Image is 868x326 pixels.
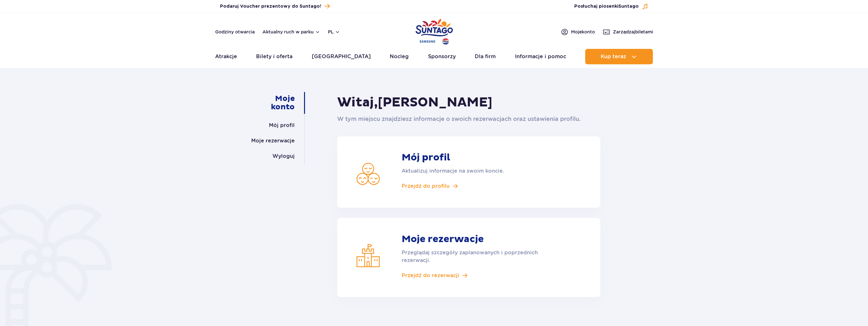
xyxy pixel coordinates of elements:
[574,3,648,10] button: Posłuchaj piosenkiSuntago
[574,3,639,10] span: Posłuchaj piosenki
[402,183,450,190] span: Przejdź do profilu
[253,92,295,114] a: Moje konto
[220,3,321,10] span: Podaruj Voucher prezentowy do Suntago!
[515,49,566,64] a: Informacje i pomoc
[390,49,409,64] a: Nocleg
[337,114,600,123] p: W tym miejscu znajdziesz informacje o swoich rezerwacjach oraz ustawienia profilu.
[328,29,340,35] button: pl
[337,95,600,111] h1: Witaj,
[618,4,639,9] span: Suntago
[475,49,496,64] a: Dla firm
[269,118,295,133] a: Mój profil
[378,95,492,111] span: [PERSON_NAME]
[402,152,553,163] strong: Mój profil
[402,167,553,175] p: Aktualizuj informacje na swoim koncie.
[415,16,453,46] a: Park of Poland
[215,29,255,35] a: Godziny otwarcia
[402,272,459,279] span: Przejdź do rezerwacji
[402,233,553,245] strong: Moje rezerwacje
[251,133,295,149] a: Moje rezerwacje
[402,249,553,264] p: Przeglądaj szczegóły zaplanowanych i poprzednich rezerwacji.
[312,49,371,64] a: [GEOGRAPHIC_DATA]
[215,49,237,64] a: Atrakcje
[561,28,595,36] a: Mojekonto
[262,29,320,34] button: Aktualny ruch w parku
[428,49,456,64] a: Sponsorzy
[571,29,595,35] span: Moje konto
[585,49,653,64] button: Kup teraz
[402,183,553,190] a: Przejdź do profilu
[402,272,553,279] a: Przejdź do rezerwacji
[256,49,292,64] a: Bilety i oferta
[272,149,295,164] a: Wyloguj
[220,2,330,11] a: Podaruj Voucher prezentowy do Suntago!
[613,29,653,35] span: Zarządzaj biletami
[601,54,626,59] span: Kup teraz
[603,28,653,36] a: Zarządzajbiletami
